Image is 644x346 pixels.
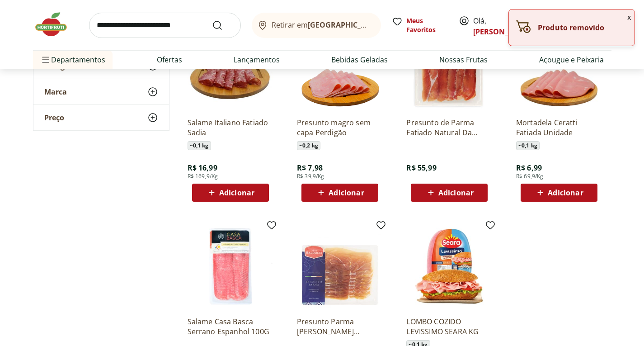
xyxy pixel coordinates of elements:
span: Departamentos [40,49,105,71]
img: Presunto Parma Vito Balducci Premium 100G [297,223,383,309]
a: Salame Casa Basca Serrano Espanhol 100G [188,317,273,337]
span: R$ 69,9/Kg [516,173,544,180]
span: Adicionar [548,189,583,196]
a: LOMBO COZIDO LEVISSIMO SEARA KG [406,317,492,337]
a: Ofertas [157,54,182,65]
button: Submit Search [212,20,234,31]
button: Adicionar [301,184,378,202]
button: Marca [33,79,169,104]
a: Lançamentos [234,54,280,65]
b: [GEOGRAPHIC_DATA]/[GEOGRAPHIC_DATA] [308,20,460,30]
input: search [89,13,241,38]
a: Presunto Parma [PERSON_NAME] Premium 100G [297,317,383,337]
img: Hortifruti [33,11,78,38]
a: Bebidas Geladas [331,54,388,65]
span: ~ 0,1 kg [188,141,211,150]
span: R$ 55,99 [406,163,436,173]
span: Adicionar [329,189,364,196]
button: Retirar em[GEOGRAPHIC_DATA]/[GEOGRAPHIC_DATA] [252,13,381,38]
span: Adicionar [438,189,474,196]
a: Açougue e Peixaria [539,54,604,65]
span: R$ 16,99 [188,163,217,173]
button: Adicionar [192,184,269,202]
span: Meus Favoritos [406,16,448,34]
a: Nossas Frutas [439,54,488,65]
span: ~ 0,2 kg [297,141,320,150]
button: Preço [33,105,169,130]
button: Adicionar [411,184,488,202]
a: Meus Favoritos [392,16,448,34]
a: Presunto magro sem capa Perdigão [297,118,383,137]
span: Preço [44,113,64,122]
button: Fechar notificação [624,9,635,25]
a: Salame Italiano Fatiado Sadia [188,118,273,137]
button: Menu [40,49,51,71]
span: ~ 0,1 kg [516,141,540,150]
a: Mortadela Ceratti Fatiada Unidade [516,118,602,137]
button: Adicionar [521,184,597,202]
span: Retirar em [272,21,371,29]
p: Produto removido [538,23,627,32]
a: [PERSON_NAME] [473,27,532,37]
img: Salame Casa Basca Serrano Espanhol 100G [188,223,273,309]
span: Adicionar [219,189,254,196]
span: R$ 39,9/Kg [297,173,324,180]
span: Marca [44,87,67,96]
a: Presunto de Parma Fatiado Natural Da Terra 100g [406,118,492,137]
span: R$ 7,98 [297,163,323,173]
img: LOMBO COZIDO LEVISSIMO SEARA KG [406,223,492,309]
span: R$ 169,9/Kg [188,173,218,180]
span: Olá, [473,15,513,37]
span: R$ 6,99 [516,163,542,173]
